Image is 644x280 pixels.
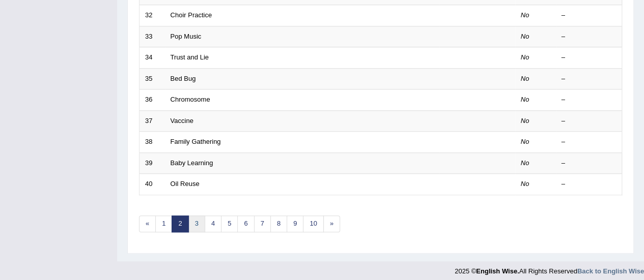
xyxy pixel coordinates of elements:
[270,215,287,232] a: 8
[205,215,221,232] a: 4
[139,68,165,89] td: 35
[562,179,617,189] div: –
[521,180,529,188] em: No
[287,215,303,232] a: 9
[562,32,617,42] div: –
[171,75,196,82] a: Bed Bug
[171,180,200,188] a: Oil Reuse
[562,116,617,126] div: –
[562,95,617,105] div: –
[562,137,617,147] div: –
[323,215,340,232] a: »
[562,74,617,84] div: –
[521,96,529,103] em: No
[562,53,617,63] div: –
[476,267,519,275] strong: English Wise.
[155,215,172,232] a: 1
[139,47,165,69] td: 34
[221,215,238,232] a: 5
[237,215,254,232] a: 6
[171,11,212,19] a: Choir Practice
[139,110,165,132] td: 37
[171,33,202,40] a: Pop Music
[188,215,205,232] a: 3
[171,53,209,61] a: Trust and Lie
[171,96,210,103] a: Chromosome
[562,11,617,20] div: –
[171,117,193,125] a: Vaccine
[521,33,529,40] em: No
[139,89,165,111] td: 36
[171,159,213,167] a: Baby Learning
[521,75,529,82] em: No
[172,215,188,232] a: 2
[139,26,165,47] td: 33
[562,159,617,168] div: –
[521,53,529,61] em: No
[139,132,165,153] td: 38
[577,267,644,275] a: Back to English Wise
[139,152,165,174] td: 39
[521,117,529,125] em: No
[521,159,529,167] em: No
[455,261,644,276] div: 2025 © All Rights Reserved
[303,215,323,232] a: 10
[521,138,529,145] em: No
[139,215,156,232] a: «
[171,138,221,145] a: Family Gathering
[139,174,165,195] td: 40
[139,5,165,26] td: 32
[254,215,271,232] a: 7
[521,11,529,19] em: No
